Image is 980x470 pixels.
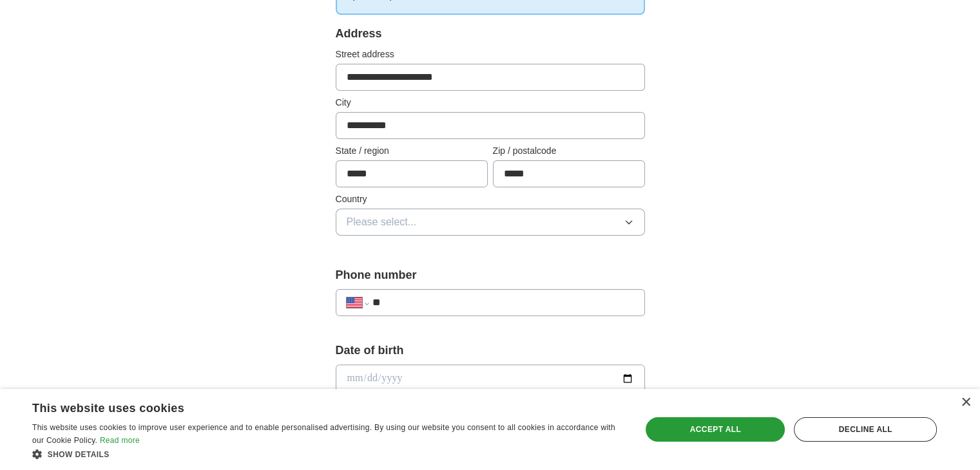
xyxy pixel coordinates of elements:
[336,144,488,158] label: State / region
[961,398,970,408] div: Close
[646,417,785,442] div: Accept all
[32,397,591,416] div: This website uses cookies
[493,144,645,158] label: Zip / postalcode
[347,214,417,230] span: Please select...
[794,417,937,442] div: Decline all
[336,25,645,42] div: Address
[336,193,645,206] label: Country
[336,209,645,236] button: Please select...
[336,267,645,284] label: Phone number
[100,436,140,445] a: Read more, opens a new window
[336,96,645,109] label: City
[336,48,645,61] label: Street address
[48,450,110,459] span: Show details
[32,423,615,445] span: This website uses cookies to improve user experience and to enable personalised advertising. By u...
[336,342,645,359] label: Date of birth
[32,447,623,460] div: Show details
